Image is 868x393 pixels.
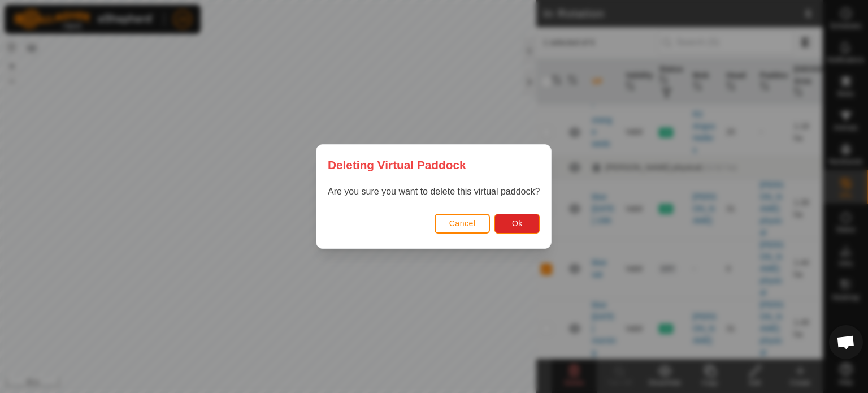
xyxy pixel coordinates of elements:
button: Ok [495,214,540,234]
span: Deleting Virtual Paddock [328,156,466,174]
p: Are you sure you want to delete this virtual paddock? [328,185,540,198]
span: Ok [512,219,523,228]
span: Cancel [449,219,476,228]
div: Open chat [829,325,863,359]
button: Cancel [435,214,491,234]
